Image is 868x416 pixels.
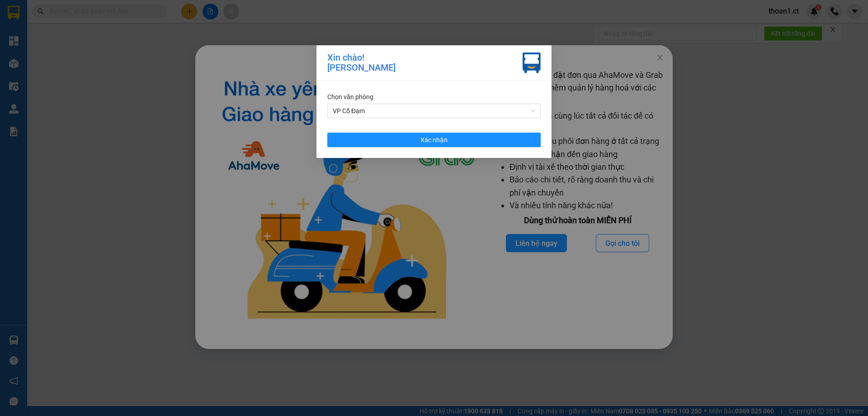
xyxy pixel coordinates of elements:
[327,53,396,73] div: Xin chào! [PERSON_NAME]
[523,53,541,73] img: vxr-icon
[327,92,541,102] div: Chọn văn phòng
[327,133,541,147] button: Xác nhận
[420,135,448,145] span: Xác nhận
[333,104,535,118] span: VP Cổ Đạm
